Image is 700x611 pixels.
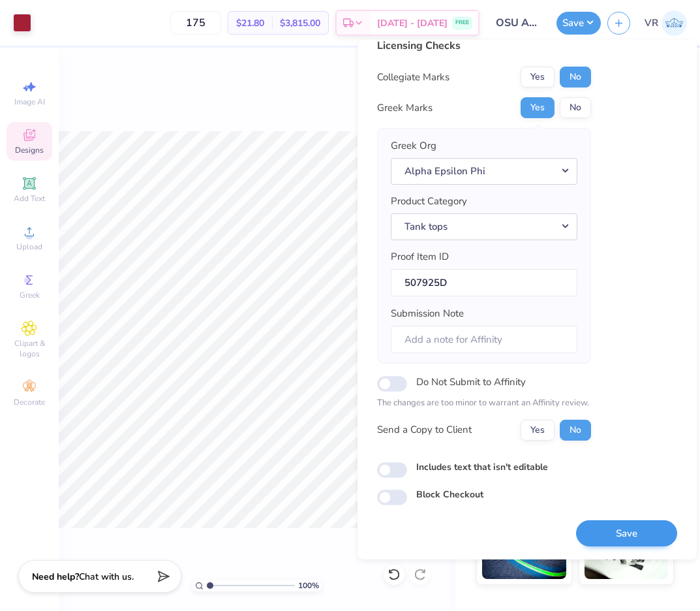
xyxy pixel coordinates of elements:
span: Image AI [14,97,45,107]
span: $21.80 [236,16,264,30]
span: Clipart & logos [7,338,52,359]
span: Designs [15,145,44,155]
a: VR [645,10,687,36]
button: No [560,97,591,118]
span: Chat with us. [79,571,134,583]
strong: Need help? [32,571,79,583]
button: Save [576,520,677,547]
label: Block Checkout [416,488,483,501]
button: No [560,67,591,87]
span: VR [645,16,658,31]
label: Submission Note [391,306,464,321]
label: Product Category [391,194,467,209]
span: [DATE] - [DATE] [377,16,448,30]
button: Yes [521,420,555,441]
label: Proof Item ID [391,249,449,264]
div: Send a Copy to Client [377,422,472,437]
span: $3,815.00 [280,16,320,30]
button: No [560,420,591,441]
button: Tank tops [391,213,577,240]
button: Yes [521,67,555,87]
label: Includes text that isn't editable [416,460,548,474]
div: Collegiate Marks [377,70,449,85]
p: The changes are too minor to warrant an Affinity review. [377,397,591,410]
span: Add Text [14,193,45,204]
button: Yes [521,97,555,118]
span: Decorate [14,397,45,407]
div: Licensing Checks [377,38,591,54]
label: Do Not Submit to Affinity [416,373,526,390]
button: Alpha Epsilon Phi [391,158,577,185]
label: Greek Org [391,138,436,153]
span: 100 % [298,580,319,591]
span: FREE [455,18,469,27]
div: Greek Marks [377,101,433,116]
span: Greek [20,290,40,300]
span: Upload [16,242,42,252]
input: Add a note for Affinity [391,326,577,354]
input: Untitled Design [486,10,550,36]
img: Val Rhey Lodueta [662,10,687,36]
button: Save [556,12,601,35]
input: – – [170,11,221,35]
